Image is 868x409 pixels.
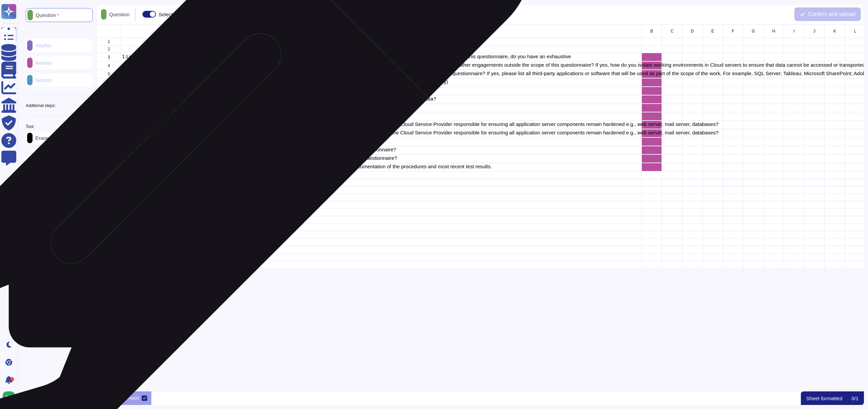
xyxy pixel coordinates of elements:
p: 7.Are Cloud Hosting services provided? [122,105,640,110]
div: 10 [97,112,121,121]
div: 16 [97,163,121,171]
p: [DOMAIN_NAME] are point-to-point connections secured and created to and from client sites when tr... [122,96,640,101]
div: 20 [97,194,121,201]
p: Clear sheet [225,12,252,17]
p: Question [106,12,130,17]
div: 28 [97,253,121,261]
div: 3 [97,53,121,61]
p: Autoformat [277,12,301,17]
div: 15 [97,154,121,163]
div: 17 [97,171,121,179]
div: 12 [97,129,121,137]
span: H [772,29,775,33]
div: 21 [97,201,121,209]
span: C [670,29,673,33]
div: 6 [97,78,121,87]
div: 25 [97,231,121,238]
p: Eraser [33,135,50,141]
p: [DOMAIN_NAME] the Cloud Service Provider responsible for deploying patches to the live guest Oper... [122,122,640,127]
span: F [732,29,734,33]
div: 8 [97,95,121,104]
div: 1 [97,38,121,45]
button: Confirm and upload [794,7,861,21]
p: 13.What is the Recovery Point Objective (RPO) of the products or services covered within the scop... [122,155,640,160]
img: user [3,391,15,404]
div: 26 [97,238,121,246]
p: Question [33,13,59,18]
p: 1.List the cloud services that may be involved in the storage, processing, or transmittal of Plan... [122,54,640,59]
p: 8.Are Cloud Hosting services subcontracted? [122,113,640,118]
div: 9 [97,104,121,112]
span: D [691,29,694,33]
p: 0 / 1 [851,396,859,401]
span: I [793,29,794,33]
div: Import [127,396,139,400]
div: Select similar cells [159,12,200,17]
div: 4 [97,61,121,70]
div: 27 [97,246,121,253]
p: 12.What is the Recovery Time Objective (RTO) of the products or services covered within the scope... [122,147,640,152]
span: A [380,29,382,33]
p: Sheet1 [106,396,122,401]
p: 2. Are production environments in the Cloud isolated to ensure that Plan data cannot be accessed ... [122,62,640,67]
div: 18 [97,179,121,186]
div: 11 [97,121,121,129]
span: Confirm and upload [808,12,855,17]
div: 14 [97,146,121,154]
p: [DOMAIN_NAME] communication through the boundary device controlled at both the port and IP addres... [122,88,640,93]
div: 29 [97,261,121,268]
button: user [1,390,20,405]
span: G [752,29,755,33]
p: 4.Will Plans be provided software or access a web portal for the services or products within the ... [122,79,640,84]
div: 5 [97,70,121,78]
div: 2 [97,45,121,53]
p: Sheet formatted [806,396,843,401]
div: 24 [97,223,121,231]
p: [DOMAIN_NAME] the Cloud Service Provider responsible for deploying patches to the live guest Oper... [122,130,640,135]
p: 3.Will Plan data be accessed, stored, processed, or transported by third-party applications or so... [122,71,640,76]
div: 7 [97,87,121,95]
div: 13 [97,137,121,146]
div: 22 [97,209,121,216]
p: Additional steps: [26,104,56,108]
p: 11.Has the company had an external vulnerability security assessment test conducted in the last y... [122,138,640,144]
span: K [833,29,836,33]
span: B [650,29,653,33]
div: 23 [97,216,121,223]
p: Tool: [26,125,34,129]
div: grid [97,24,864,391]
div: 2 [10,377,14,381]
span: E [711,29,714,33]
p: 14.Are Crisis management responses and recovery tests performed? If so, how often? Please include... [122,164,640,169]
span: L [854,29,856,33]
span: J [813,29,815,33]
div: 19 [97,186,121,194]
